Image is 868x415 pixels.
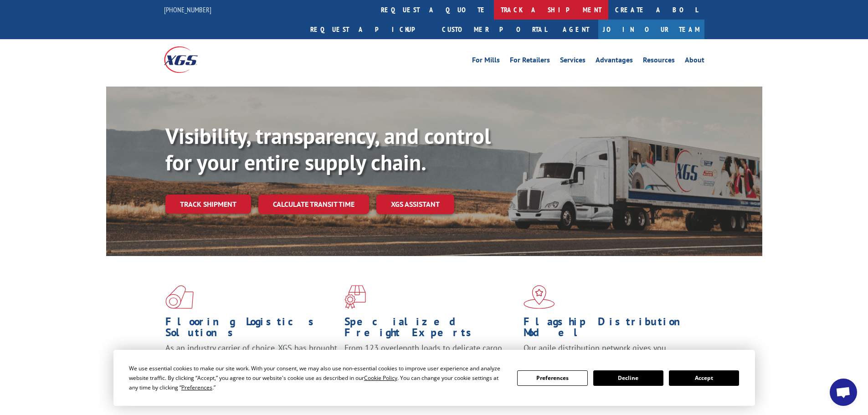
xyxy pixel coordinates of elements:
[472,56,500,67] a: For Mills
[165,343,337,375] span: As an industry carrier of choice, XGS has brought innovation and dedication to flooring logistics...
[560,56,586,67] a: Services
[517,370,587,386] button: Preferences
[524,343,691,364] span: Our agile distribution network gives you nationwide inventory management on demand.
[598,20,704,39] a: Join Our Team
[164,5,211,14] a: [PHONE_NUMBER]
[643,56,675,67] a: Resources
[510,56,550,67] a: For Retailers
[165,195,251,214] a: Track shipment
[165,122,491,176] b: Visibility, transparency, and control for your entire supply chain.
[258,195,369,214] a: Calculate transit time
[669,370,739,386] button: Accept
[129,364,506,392] div: We use essential cookies to make our site work. With your consent, we may also use non-essential ...
[830,379,857,406] a: Open chat
[344,316,517,343] h1: Specialized Freight Experts
[554,20,598,39] a: Agent
[524,285,555,309] img: xgs-icon-flagship-distribution-model-red
[181,384,212,391] span: Preferences
[344,285,366,309] img: xgs-icon-focused-on-flooring-red
[165,285,194,309] img: xgs-icon-total-supply-chain-intelligence-red
[376,195,454,214] a: XGS ASSISTANT
[303,20,435,39] a: Request a pickup
[364,374,397,382] span: Cookie Policy
[596,56,633,67] a: Advantages
[524,316,696,343] h1: Flagship Distribution Model
[165,316,338,343] h1: Flooring Logistics Solutions
[435,20,554,39] a: Customer Portal
[685,56,704,67] a: About
[593,370,663,386] button: Decline
[344,343,517,383] p: From 123 overlength loads to delicate cargo, our experienced staff knows the best way to move you...
[113,350,755,406] div: Cookie Consent Prompt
